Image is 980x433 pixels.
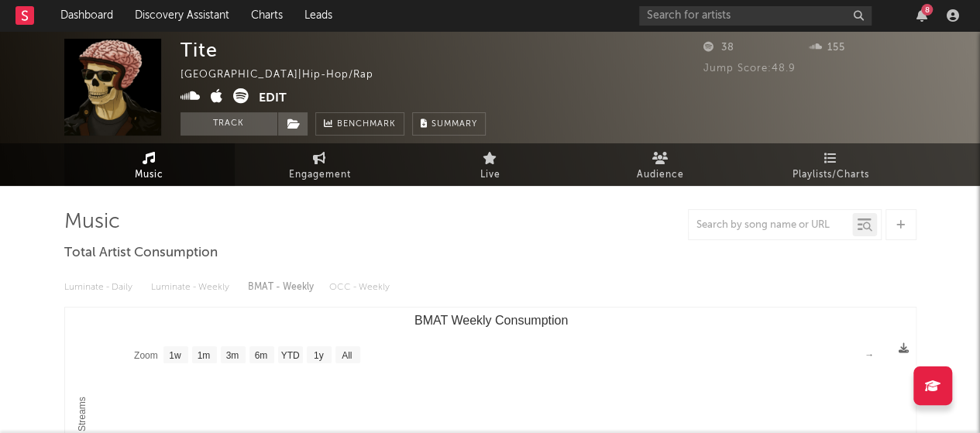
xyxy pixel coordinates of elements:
a: Audience [576,143,746,186]
div: [GEOGRAPHIC_DATA] | Hip-Hop/Rap [181,66,391,84]
span: 38 [703,43,734,53]
text: → [865,349,874,360]
text: Zoom [134,350,158,361]
a: Playlists/Charts [746,143,916,186]
span: Audience [637,166,684,184]
span: Engagement [289,166,351,184]
text: 3m [225,350,239,361]
span: Live [480,166,500,184]
text: 1w [169,350,181,361]
text: 1y [313,350,323,361]
a: Live [405,143,576,186]
text: YTD [280,350,299,361]
a: Engagement [235,143,405,186]
button: Edit [259,88,287,108]
div: 8 [921,4,933,15]
button: Track [181,112,277,136]
span: Jump Score: 48.9 [703,64,796,74]
span: Playlists/Charts [793,166,869,184]
span: Music [135,166,163,184]
span: Total Artist Consumption [64,244,218,263]
button: Summary [412,112,486,136]
div: Tite [181,39,218,61]
span: 155 [810,43,845,53]
input: Search by song name or URL [689,219,852,232]
a: Music [64,143,235,186]
text: 1m [197,350,210,361]
span: Benchmark [337,115,396,134]
a: Benchmark [315,112,404,136]
text: 6m [254,350,267,361]
text: All [342,350,352,361]
button: 8 [916,9,927,22]
input: Search for artists [639,6,872,26]
span: Summary [432,120,477,129]
text: BMAT Weekly Consumption [414,314,567,327]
